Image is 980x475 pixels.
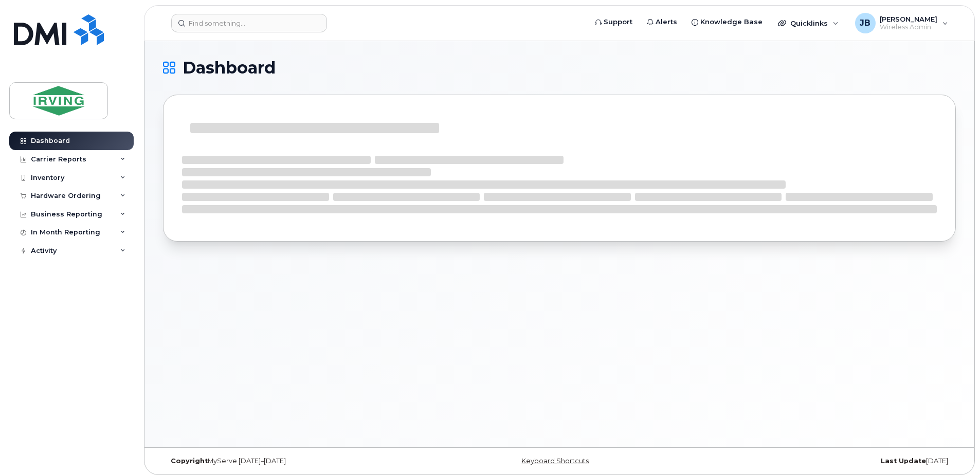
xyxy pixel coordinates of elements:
div: MyServe [DATE]–[DATE] [163,457,427,465]
a: Keyboard Shortcuts [521,457,589,465]
div: [DATE] [692,457,956,465]
span: Dashboard [183,60,276,76]
strong: Last Update [881,457,926,465]
strong: Copyright [171,457,208,465]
